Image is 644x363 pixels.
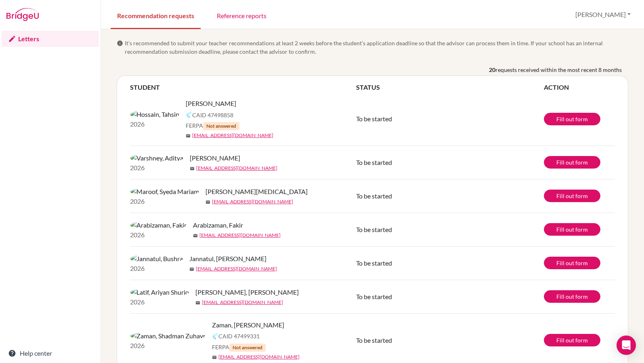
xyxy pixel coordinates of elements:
[130,153,183,163] img: Varshney, Aditya
[130,196,199,206] p: 2026
[130,254,183,264] img: Jannatul, Bushra
[202,299,283,306] a: [EMAIL_ADDRESS][DOMAIN_NAME]
[2,345,99,361] a: Help center
[192,132,273,139] a: [EMAIL_ADDRESS][DOMAIN_NAME]
[356,259,392,267] span: To be started
[617,336,636,355] div: Open Intercom Messenger
[356,158,392,166] span: To be started
[192,111,233,119] span: CAID 47498858
[356,115,392,122] span: To be started
[212,320,284,330] span: Zaman, [PERSON_NAME]
[186,121,239,130] span: FERPA
[218,353,300,361] a: [EMAIL_ADDRESS][DOMAIN_NAME]
[206,200,210,205] span: mail
[186,133,191,138] span: mail
[572,7,634,22] button: [PERSON_NAME]
[6,8,39,21] img: Bridge-U
[193,233,198,238] span: mail
[2,31,99,47] a: Letters
[203,122,239,130] span: Not answered
[190,166,195,171] span: mail
[489,65,495,74] b: 20
[544,223,600,236] a: Fill out form
[130,331,206,341] img: Zaman, Shadman Zuhayr
[544,190,600,202] a: Fill out form
[210,1,273,29] a: Reference reports
[199,232,281,239] a: [EMAIL_ADDRESS][DOMAIN_NAME]
[190,153,240,163] span: [PERSON_NAME]
[356,192,392,200] span: To be started
[356,336,392,344] span: To be started
[212,198,293,205] a: [EMAIL_ADDRESS][DOMAIN_NAME]
[544,82,615,92] th: ACTION
[117,40,123,46] span: info
[195,287,299,297] span: [PERSON_NAME], [PERSON_NAME]
[130,82,356,92] th: STUDENT
[212,343,266,352] span: FERPA
[189,254,266,264] span: Jannatul, [PERSON_NAME]
[193,220,243,230] span: Arabizaman, Fakir
[130,187,199,196] img: Maroof, Syeda Mariam
[212,333,218,340] img: Common App logo
[356,226,392,233] span: To be started
[544,334,600,346] a: Fill out form
[196,265,277,272] a: [EMAIL_ADDRESS][DOMAIN_NAME]
[186,99,236,108] span: [PERSON_NAME]
[130,220,187,230] img: Arabizaman, Fakir
[130,264,183,273] p: 2026
[544,113,600,125] a: Fill out form
[206,187,308,196] span: [PERSON_NAME][MEDICAL_DATA]
[130,230,187,240] p: 2026
[130,163,183,173] p: 2026
[544,290,600,303] a: Fill out form
[130,287,189,297] img: Latif, Ariyan Shurjo
[195,300,200,305] span: mail
[189,267,194,272] span: mail
[212,355,217,360] span: mail
[130,110,179,119] img: Hossain, Tahsin
[196,165,277,172] a: [EMAIL_ADDRESS][DOMAIN_NAME]
[186,112,192,118] img: Common App logo
[544,257,600,269] a: Fill out form
[495,65,622,74] span: requests received within the most recent 8 months
[544,156,600,169] a: Fill out form
[218,332,260,340] span: CAID 47499331
[111,1,201,29] a: Recommendation requests
[125,39,628,56] span: It’s recommended to submit your teacher recommendations at least 2 weeks before the student’s app...
[229,344,266,352] span: Not answered
[356,293,392,300] span: To be started
[130,297,189,307] p: 2026
[130,341,206,350] p: 2026
[356,82,544,92] th: STATUS
[130,119,179,129] p: 2026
